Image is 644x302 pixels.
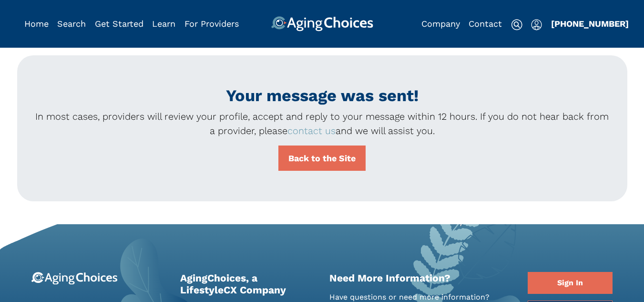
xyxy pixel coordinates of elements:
[32,109,612,138] p: In most cases, providers will review your profile, accept and reply to your message within 12 hou...
[278,146,366,171] a: Back to the Site
[180,272,315,296] h2: AgingChoices, a LifestyleCX Company
[287,125,336,136] a: contact us
[152,19,175,29] a: Learn
[95,19,143,29] a: Get Started
[531,19,542,31] img: user-icon.svg
[511,19,522,31] img: search-icon.svg
[329,272,514,284] h2: Need More Information?
[32,86,612,105] h1: Your message was sent!
[57,16,86,31] div: Popover trigger
[271,16,373,31] img: AgingChoices
[531,16,542,31] div: Popover trigger
[469,19,502,29] a: Contact
[528,272,613,294] a: Sign In
[184,19,239,29] a: For Providers
[31,272,118,285] img: 9-logo.svg
[551,19,629,29] a: [PHONE_NUMBER]
[24,19,49,29] a: Home
[421,19,460,29] a: Company
[57,19,86,29] a: Search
